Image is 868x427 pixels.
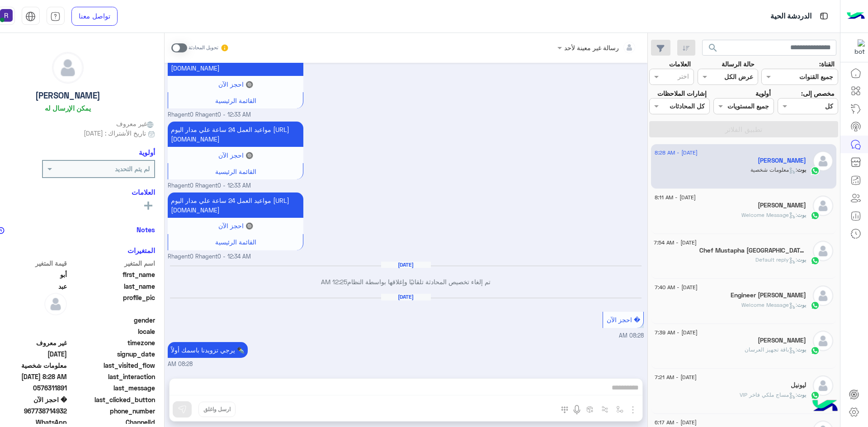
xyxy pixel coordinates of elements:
img: tab [818,10,830,22]
img: defaultAdmin.png [813,151,833,171]
img: WhatsApp [811,211,820,220]
p: 11/8/2025, 8:28 AM [168,342,248,358]
span: بوت [797,211,806,218]
img: WhatsApp [811,346,820,355]
span: بوت [797,346,806,353]
p: 5/8/2025, 12:33 AM [168,122,303,147]
img: defaultAdmin.png [44,293,67,315]
span: اسم المتغير [69,258,155,268]
span: : باقة تجهيز العرسان [745,346,797,353]
h6: أولوية [139,148,155,156]
label: العلامات [669,59,691,69]
h6: Notes [137,225,155,234]
span: Rhagent0 Rhagent0 - 12:34 AM [168,253,251,261]
label: مخصص إلى: [801,89,835,98]
span: � احجز الآن [607,316,640,324]
h5: Engineer Mohammed Imran [731,291,806,299]
span: locale [69,327,155,336]
span: last_name [69,282,155,291]
span: first_name [69,270,155,279]
p: 5/8/2025, 12:34 AM [168,192,303,218]
span: تاريخ الأشتراك : [DATE] [84,128,146,138]
p: تم إلغاء تخصيص المحادثة تلقائيًا وإغلاقها بواسطة النظام [168,277,644,286]
label: حالة الرسالة [722,59,755,69]
p: الدردشة الحية [770,10,811,23]
span: مواعيد العمل 24 ساعة علي مدار اليوم [URL][DOMAIN_NAME] [171,197,289,214]
p: 5/8/2025, 12:33 AM [168,51,303,76]
span: phone_number [69,406,155,416]
h6: يمكن الإرسال له [45,104,91,112]
span: 🔘 احجز الآن [218,222,253,230]
label: إشارات الملاحظات [657,89,707,98]
button: تطبيق الفلاتر [649,121,838,137]
span: بوت [797,166,806,173]
span: search [708,42,718,53]
h6: [DATE] [381,294,431,300]
span: last_message [69,383,155,393]
h5: فتحي محمد السيد [758,337,806,344]
img: WhatsApp [811,301,820,310]
span: : Default reply [755,256,797,263]
span: القائمة الرئيسية [215,238,256,246]
img: WhatsApp [811,166,820,175]
span: القائمة الرئيسية [215,168,256,175]
span: [DATE] - 7:21 AM [655,373,697,381]
span: : Welcome Message [741,301,797,308]
div: اختر [678,71,690,83]
img: tab [50,11,61,22]
img: 322853014244696 [849,39,865,56]
span: last_interaction [69,372,155,381]
button: search [702,40,724,59]
img: defaultAdmin.png [813,241,833,261]
img: WhatsApp [811,256,820,265]
h5: syed [758,202,806,209]
a: tab [47,7,65,26]
span: 08:28 AM [619,332,644,339]
a: تواصل معنا [71,7,118,26]
span: مواعيد العمل 24 ساعة علي مدار اليوم [URL][DOMAIN_NAME] [171,126,289,143]
button: ارسل واغلق [198,402,236,417]
span: last_clicked_button [69,395,155,404]
span: غير معروف [116,119,155,128]
h6: المتغيرات [127,246,155,254]
span: ChannelId [69,418,155,427]
span: 🔘 احجز الآن [218,80,253,88]
span: 12:25 AM [321,278,347,286]
span: Rhagent0 Rhagent0 - 12:33 AM [168,182,251,190]
span: timezone [69,338,155,347]
span: : Welcome Message [741,211,797,218]
span: [DATE] - 8:11 AM [655,193,696,202]
span: القائمة الرئيسية [215,97,256,104]
h5: Chef Mustapha Maroc👨🏻‍🍳🤴🏻👑🪴🍇🍽️ [699,247,806,254]
small: تحويل المحادثة [189,44,218,52]
span: : مساج ملكي فاخر VIP [740,391,797,398]
span: gender [69,315,155,325]
img: defaultAdmin.png [813,286,833,306]
h5: أبو عبد [758,157,806,164]
h5: [PERSON_NAME] [35,90,100,101]
img: defaultAdmin.png [813,331,833,351]
label: القناة: [819,59,835,69]
span: : معلومات شخصية [750,166,797,173]
span: 08:28 AM [168,360,193,369]
h5: ليونيل [791,381,806,389]
img: hulul-logo.png [809,391,841,422]
img: defaultAdmin.png [813,375,833,396]
span: [DATE] - 7:54 AM [654,239,697,247]
h6: [DATE] [381,262,431,268]
span: 🔘 احجز الآن [218,151,253,159]
img: tab [25,11,36,22]
img: WhatsApp [811,391,820,400]
span: بوت [797,391,806,398]
span: [DATE] - 6:17 AM [655,418,697,427]
span: [DATE] - 8:28 AM [655,149,698,157]
span: last_visited_flow [69,361,155,370]
span: بوت [797,301,806,308]
span: signup_date [69,349,155,359]
span: profile_pic [69,293,155,314]
img: defaultAdmin.png [813,196,833,216]
span: [DATE] - 7:40 AM [655,283,698,291]
img: defaultAdmin.png [52,52,83,83]
span: [DATE] - 7:39 AM [655,328,698,337]
span: Rhagent0 Rhagent0 - 12:33 AM [168,111,251,119]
